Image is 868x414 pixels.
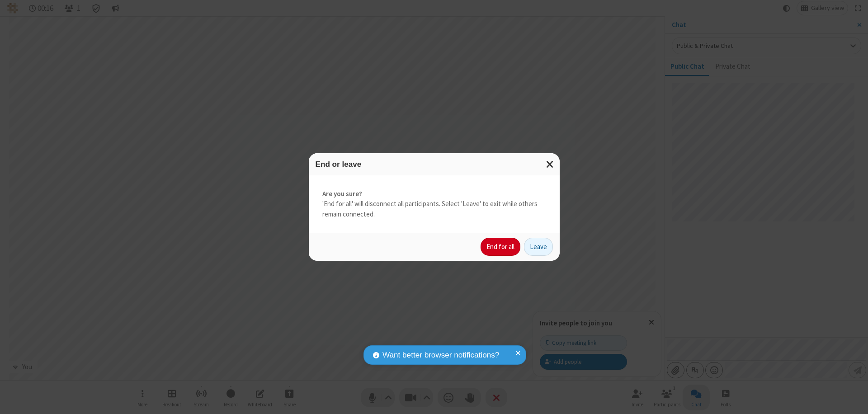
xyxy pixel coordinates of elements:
button: Leave [524,238,553,256]
div: 'End for all' will disconnect all participants. Select 'Leave' to exit while others remain connec... [309,175,560,233]
button: Close modal [541,153,560,175]
strong: Are you sure? [322,189,546,199]
span: Want better browser notifications? [382,349,499,361]
h3: End or leave [316,160,553,169]
button: End for all [481,238,520,256]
